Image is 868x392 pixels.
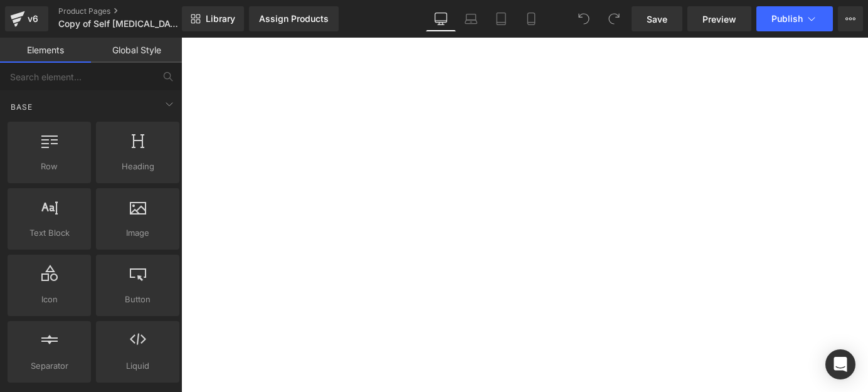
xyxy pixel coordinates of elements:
[206,13,235,24] span: Library
[5,6,48,31] a: v6
[100,160,176,173] span: Heading
[100,359,176,373] span: Liquid
[601,6,627,31] button: Redo
[100,293,176,306] span: Button
[456,6,486,31] a: Laptop
[25,11,41,27] div: v6
[571,6,596,31] button: Undo
[182,6,244,31] a: New Library
[11,359,87,373] span: Separator
[771,14,803,24] span: Publish
[11,293,87,306] span: Icon
[702,13,736,26] span: Preview
[91,38,182,63] a: Global Style
[58,19,179,29] span: Copy of Self [MEDICAL_DATA] Foam 1 - 10k Call - Warda
[259,14,329,24] div: Assign Products
[687,6,751,31] a: Preview
[100,226,176,240] span: Image
[516,6,546,31] a: Mobile
[756,6,833,31] button: Publish
[838,6,863,31] button: More
[486,6,516,31] a: Tablet
[58,6,203,16] a: Product Pages
[11,160,87,173] span: Row
[647,13,667,26] span: Save
[9,101,34,113] span: Base
[426,6,456,31] a: Desktop
[825,349,855,379] div: Open Intercom Messenger
[11,226,87,240] span: Text Block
